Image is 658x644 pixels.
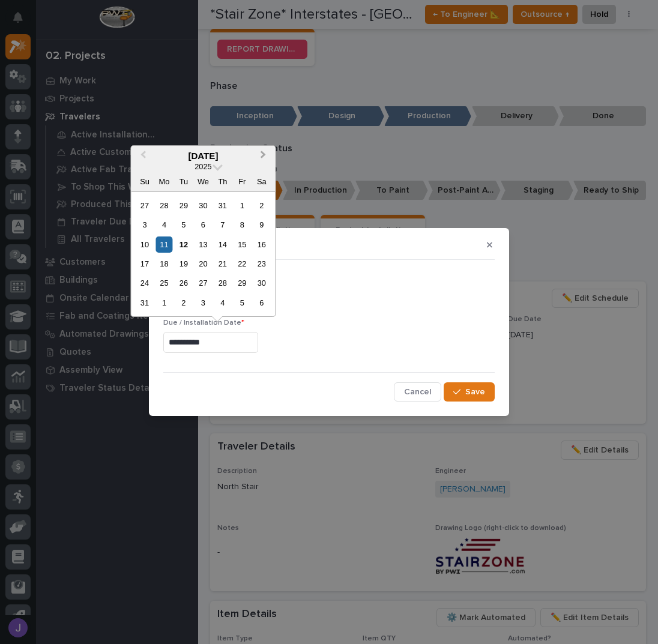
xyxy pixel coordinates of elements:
div: Choose Friday, August 8th, 2025 [234,217,250,233]
div: Th [214,173,231,190]
div: Choose Sunday, August 10th, 2025 [136,236,152,253]
div: Choose Tuesday, August 26th, 2025 [175,275,192,291]
div: Choose Tuesday, September 2nd, 2025 [175,295,192,311]
button: Previous Month [132,147,151,166]
div: Choose Thursday, August 28th, 2025 [214,275,231,291]
span: Cancel [404,387,431,397]
div: Choose Sunday, August 3rd, 2025 [136,217,152,233]
div: Choose Saturday, August 2nd, 2025 [253,197,270,214]
div: Choose Friday, August 15th, 2025 [234,236,250,253]
span: Due / Installation Date [163,319,244,327]
div: Choose Friday, September 5th, 2025 [234,295,250,311]
div: Choose Thursday, September 4th, 2025 [214,295,231,311]
span: Save [465,387,485,397]
div: Choose Wednesday, July 30th, 2025 [195,197,211,214]
div: Choose Tuesday, July 29th, 2025 [175,197,192,214]
div: Choose Friday, August 29th, 2025 [234,275,250,291]
div: Choose Tuesday, August 19th, 2025 [175,256,192,272]
div: Choose Thursday, August 21st, 2025 [214,256,231,272]
div: Choose Thursday, July 31st, 2025 [214,197,231,214]
div: Choose Wednesday, August 27th, 2025 [195,275,211,291]
div: Choose Wednesday, September 3rd, 2025 [195,295,211,311]
button: Cancel [394,382,441,402]
div: Choose Saturday, August 23rd, 2025 [253,256,270,272]
div: Choose Saturday, August 30th, 2025 [253,275,270,291]
div: Su [136,173,152,190]
div: Choose Thursday, August 7th, 2025 [214,217,231,233]
div: Choose Wednesday, August 20th, 2025 [195,256,211,272]
div: Mo [156,173,172,190]
div: [DATE] [131,151,275,161]
div: Choose Friday, August 22nd, 2025 [234,256,250,272]
div: Sa [253,173,270,190]
div: Choose Monday, July 28th, 2025 [156,197,172,214]
button: Next Month [255,147,274,166]
div: Choose Sunday, July 27th, 2025 [136,197,152,214]
div: Choose Friday, August 1st, 2025 [234,197,250,214]
div: Choose Monday, August 11th, 2025 [156,236,172,253]
button: Save [444,382,495,402]
div: Choose Sunday, August 31st, 2025 [136,295,152,311]
span: 2025 [195,162,211,171]
div: Choose Monday, August 25th, 2025 [156,275,172,291]
div: Choose Thursday, August 14th, 2025 [214,236,231,253]
div: Choose Sunday, August 17th, 2025 [136,256,152,272]
div: Choose Saturday, August 9th, 2025 [253,217,270,233]
div: Choose Saturday, September 6th, 2025 [253,295,270,311]
div: month 2025-08 [135,196,271,313]
div: Choose Tuesday, August 5th, 2025 [175,217,192,233]
div: Choose Sunday, August 24th, 2025 [136,275,152,291]
div: Choose Wednesday, August 6th, 2025 [195,217,211,233]
div: Choose Monday, August 4th, 2025 [156,217,172,233]
div: Tu [175,173,192,190]
div: Fr [234,173,250,190]
div: Choose Monday, August 18th, 2025 [156,256,172,272]
div: Choose Tuesday, August 12th, 2025 [175,236,192,253]
div: Choose Wednesday, August 13th, 2025 [195,236,211,253]
div: Choose Saturday, August 16th, 2025 [253,236,270,253]
div: We [195,173,211,190]
div: Choose Monday, September 1st, 2025 [156,295,172,311]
